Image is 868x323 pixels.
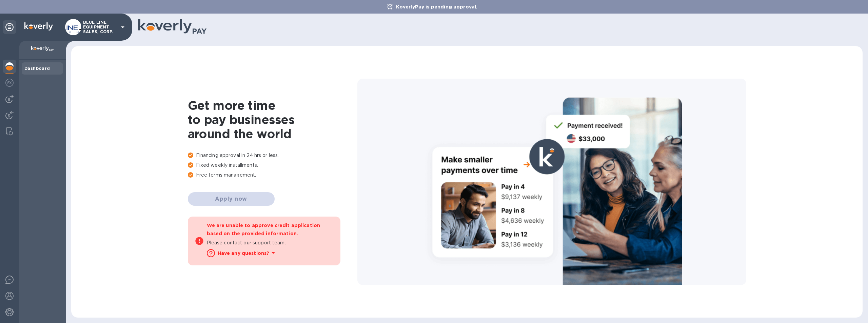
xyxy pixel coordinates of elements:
[3,20,16,34] div: Unpin categories
[24,22,53,31] img: Logo
[83,20,117,34] p: BLUE LINE EQUIPMENT SALES, CORP.
[207,223,320,236] b: We are unable to approve credit application based on the provided information.
[188,162,357,169] p: Fixed weekly installments.
[5,79,14,87] img: Foreign exchange
[207,239,334,246] p: Please contact our support team.
[188,152,357,159] p: Financing approval in 24 hrs or less.
[188,98,357,141] h1: Get more time to pay businesses around the world
[218,250,270,256] b: Have any questions?
[188,171,357,179] p: Free terms management.
[24,66,50,71] b: Dashboard
[393,3,481,10] p: KoverlyPay is pending approval.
